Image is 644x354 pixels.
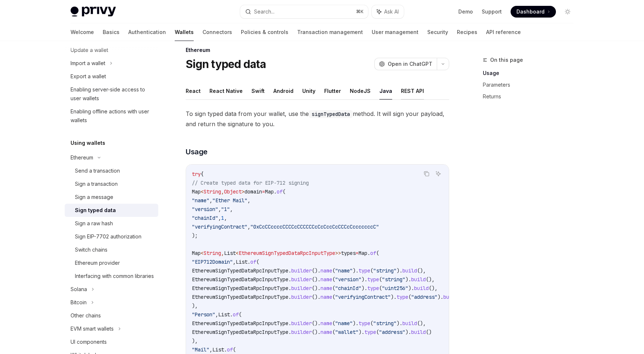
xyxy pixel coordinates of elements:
span: "string" [382,276,405,283]
span: Map [359,250,367,256]
span: (). [312,320,321,327]
div: UI components [71,338,107,346]
span: , [247,197,250,204]
span: Map [192,188,201,195]
span: (). [312,267,321,274]
span: (). [312,329,321,335]
span: . [288,267,291,274]
span: List [212,346,224,353]
span: ( [256,259,259,265]
a: Support [482,8,502,15]
div: EVM smart wallets [71,324,114,333]
span: "version" [192,206,218,212]
span: (). [312,285,321,291]
span: ). [359,329,364,335]
span: ( [370,267,373,274]
div: Interfacing with common libraries [75,272,154,280]
a: Demo [458,8,473,15]
span: ). [353,320,359,327]
span: , [221,250,224,256]
span: "address" [379,329,405,335]
span: "Mail" [192,346,209,353]
span: "verifyingContract" [335,294,391,300]
div: Sign typed data [75,206,116,215]
span: List [236,259,247,265]
span: name [321,320,332,327]
span: < [201,250,204,256]
span: String [204,188,221,195]
span: type [367,285,379,291]
span: Ask AI [384,8,399,15]
span: builder [291,285,312,291]
span: type [359,267,370,274]
span: "chainId" [335,285,361,291]
span: "1" [221,206,230,212]
div: Ethereum [71,153,93,162]
a: Security [427,23,448,41]
a: Export a wallet [65,70,158,83]
span: "uint256" [382,285,408,291]
span: of [227,346,233,353]
span: name [321,267,332,274]
h1: Sign typed data [186,57,266,71]
span: ( [332,329,335,335]
span: EthereumSignTypedDataRpcInputType [192,276,288,283]
span: () [426,329,432,335]
span: EthereumSignTypedDataRpcInputType [239,250,335,256]
span: ( [239,311,242,318]
span: type [359,320,370,327]
span: builder [291,276,312,283]
div: Sign EIP-7702 authorization [75,232,141,241]
span: of [250,259,256,265]
a: Dashboard [511,6,556,18]
span: type [397,294,408,300]
span: ( [370,320,373,327]
span: < [236,250,239,256]
span: builder [291,294,312,300]
span: ( [332,294,335,300]
a: Transaction management [297,23,363,41]
a: Sign EIP-7702 authorization [65,230,158,243]
div: Sign a raw hash [75,219,113,228]
span: List [224,250,236,256]
span: = [262,188,265,195]
span: ( [332,276,335,283]
span: try [192,171,201,177]
span: Open in ChatGPT [388,60,432,68]
span: ). [361,285,367,291]
span: (), [429,285,437,291]
span: build [402,320,417,327]
span: = [356,250,359,256]
span: To sign typed data from your wallet, use the method. It will sign your payload, and return the si... [186,109,449,129]
button: Unity [302,82,315,99]
span: , [218,215,221,221]
span: type [364,329,376,335]
span: { [201,171,204,177]
a: Other chains [65,309,158,322]
span: "name" [192,197,209,204]
span: "name" [335,320,353,327]
span: Dashboard [516,8,545,15]
span: , [209,197,212,204]
span: ). [391,294,397,300]
div: Ethereum [186,46,449,54]
button: Search...⌘K [240,5,368,18]
span: name [321,285,332,291]
button: Toggle dark mode [562,6,573,18]
button: NodeJS [350,82,371,99]
div: Search... [254,7,274,16]
span: (), [417,267,426,274]
span: name [321,276,332,283]
span: ( [376,250,379,256]
a: Basics [103,23,120,41]
span: < [201,188,204,195]
span: . [274,188,277,195]
span: , [209,346,212,353]
div: Sign a transaction [75,180,118,188]
span: build [402,267,417,274]
div: Enabling offline actions with user wallets [71,107,154,125]
a: Sign typed data [65,204,158,217]
span: On this page [490,56,523,64]
span: ( [332,267,335,274]
span: ( [408,294,411,300]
